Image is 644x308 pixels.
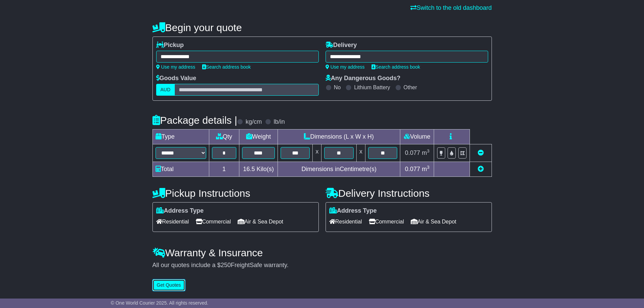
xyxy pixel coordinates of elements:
span: Air & Sea Depot [238,216,283,227]
label: No [334,84,341,91]
a: Use my address [326,64,365,70]
a: Add new item [478,166,484,172]
h4: Warranty & Insurance [152,247,492,258]
h4: Package details | [152,115,237,126]
span: m [422,166,430,172]
span: 250 [221,262,231,268]
td: Volume [400,129,434,144]
h4: Begin your quote [152,22,492,33]
td: 1 [209,162,239,177]
td: x [313,144,321,162]
a: Search address book [202,64,251,70]
td: Qty [209,129,239,144]
label: Delivery [326,42,357,49]
label: Pickup [156,42,184,49]
span: Air & Sea Depot [411,216,456,227]
td: Type [152,129,209,144]
span: Commercial [196,216,231,227]
sup: 3 [427,148,430,153]
div: All our quotes include a $ FreightSafe warranty. [152,262,492,269]
span: 16.5 [243,166,255,172]
label: Address Type [156,207,204,215]
td: Dimensions (L x W x H) [278,129,400,144]
span: © One World Courier 2025. All rights reserved. [111,300,209,306]
label: Other [404,84,417,91]
label: Goods Value [156,75,196,82]
h4: Delivery Instructions [326,188,492,199]
a: Remove this item [478,149,484,156]
label: Lithium Battery [354,84,390,91]
span: Commercial [369,216,404,227]
a: Switch to the old dashboard [410,4,492,11]
td: Dimensions in Centimetre(s) [278,162,400,177]
a: Search address book [372,64,420,70]
td: Weight [239,129,278,144]
label: Address Type [329,207,377,215]
span: Residential [329,216,362,227]
h4: Pickup Instructions [152,188,319,199]
td: x [356,144,365,162]
span: 0.077 [405,149,420,156]
span: 0.077 [405,166,420,172]
label: Any Dangerous Goods? [326,75,401,82]
label: AUD [156,84,175,96]
label: kg/cm [245,118,262,126]
label: lb/in [273,118,285,126]
td: Total [152,162,209,177]
sup: 3 [427,165,430,170]
button: Get Quotes [152,279,186,291]
a: Use my address [156,64,195,70]
td: Kilo(s) [239,162,278,177]
span: m [422,149,430,156]
span: Residential [156,216,189,227]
